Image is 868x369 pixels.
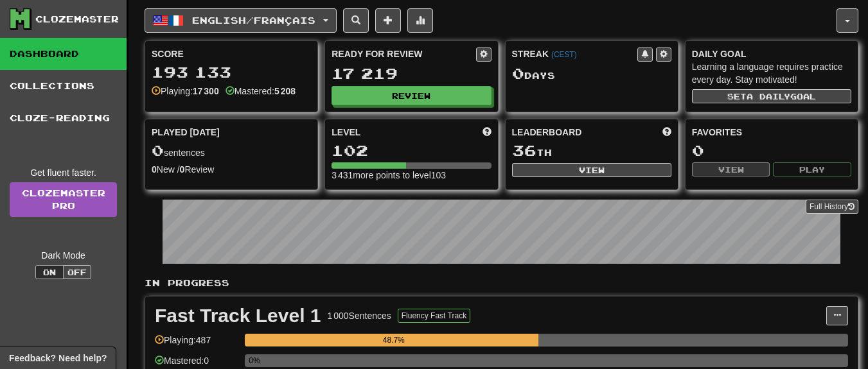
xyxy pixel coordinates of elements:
button: On [35,265,64,279]
strong: 0 [152,164,157,175]
button: Seta dailygoal [692,89,851,103]
div: sentences [152,142,311,159]
button: View [692,162,770,176]
button: English/Français [145,8,337,33]
div: Ready for Review [332,47,475,60]
span: Played [DATE] [152,126,220,139]
div: Dark Mode [10,249,117,262]
button: Search sentences [343,8,369,33]
span: 36 [512,141,536,159]
button: Add sentence to collection [375,8,401,33]
div: 48.7% [249,334,538,347]
div: Playing: 487 [155,334,238,355]
div: Clozemaster [35,13,119,26]
div: 3 431 more points to level 103 [332,169,491,182]
div: Get fluent faster. [10,166,117,179]
span: Open feedback widget [9,352,107,365]
span: 0 [152,141,164,159]
button: Play [773,162,851,176]
div: Learning a language requires practice every day. Stay motivated! [692,60,851,86]
div: New / Review [152,163,311,176]
button: More stats [407,8,433,33]
strong: 0 [180,164,185,175]
span: a daily [747,92,790,101]
div: Favorites [692,126,851,139]
strong: 17 300 [193,86,219,96]
a: ClozemasterPro [10,182,117,217]
p: In Progress [145,277,858,289]
button: Review [332,86,491,105]
div: 17 219 [332,65,491,82]
div: Day s [512,65,671,82]
button: Fluency Fast Track [398,309,470,323]
span: Leaderboard [512,126,582,139]
span: English / Français [192,15,315,26]
a: (CEST) [551,50,577,59]
span: This week in points, UTC [662,126,671,139]
div: Score [152,47,311,60]
div: 0 [692,142,851,159]
div: 193 133 [152,64,311,80]
button: View [512,163,671,177]
button: Off [63,265,91,279]
div: Playing: [152,85,219,98]
div: Mastered: [226,85,296,98]
span: Level [332,126,360,139]
div: Daily Goal [692,47,851,60]
span: Score more points to level up [483,126,492,139]
span: 0 [512,64,524,82]
div: 1 000 Sentences [328,309,391,322]
div: th [512,142,671,159]
div: 102 [332,142,491,159]
div: Fast Track Level 1 [155,306,321,325]
div: Streak [512,47,637,60]
strong: 5 208 [274,86,296,96]
button: Full History [806,200,858,214]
